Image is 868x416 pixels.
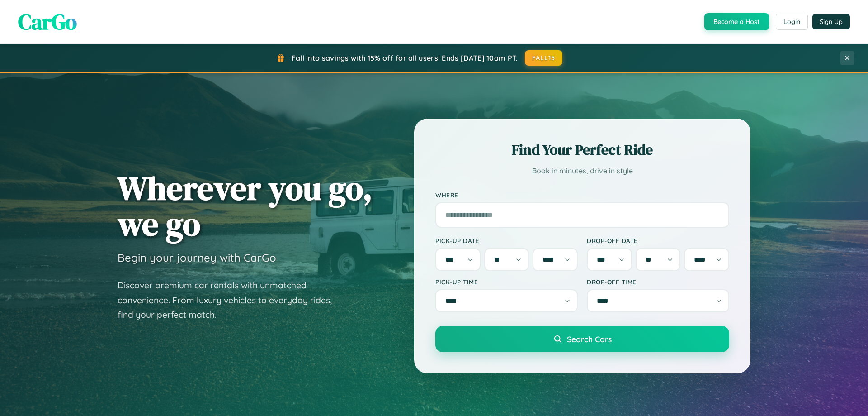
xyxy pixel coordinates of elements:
label: Pick-up Date [435,237,578,244]
h2: Find Your Perfect Ride [435,140,729,160]
button: Sign Up [812,14,850,29]
span: CarGo [18,7,77,37]
p: Book in minutes, drive in style [435,164,729,177]
label: Drop-off Date [587,237,729,244]
p: Discover premium car rentals with unmatched convenience. From luxury vehicles to everyday rides, ... [118,278,344,322]
span: Fall into savings with 15% off for all users! Ends [DATE] 10am PT. [292,53,518,62]
label: Drop-off Time [587,278,729,286]
label: Where [435,191,729,199]
button: Search Cars [435,326,729,352]
h1: Wherever you go, we go [118,170,373,242]
button: FALL15 [525,50,563,66]
span: Search Cars [567,334,612,344]
button: Login [776,14,808,30]
label: Pick-up Time [435,278,578,286]
h3: Begin your journey with CarGo [118,251,276,264]
button: Become a Host [704,13,769,30]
